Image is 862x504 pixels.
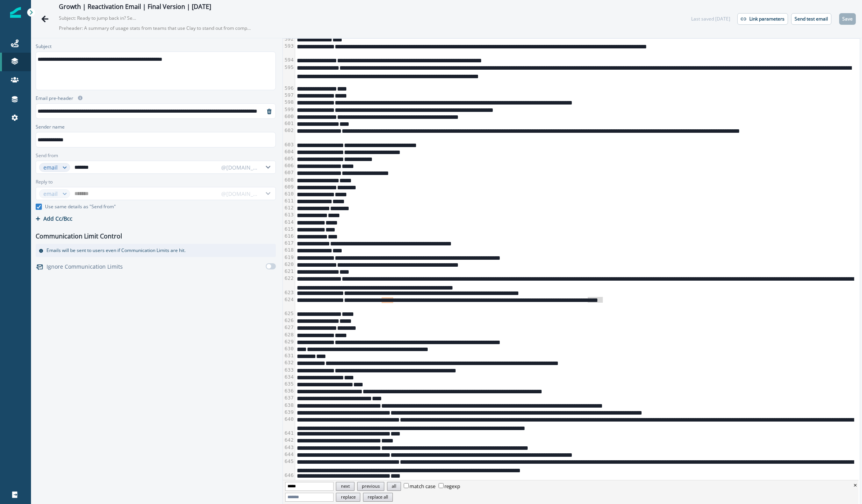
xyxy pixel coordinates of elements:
p: Ignore Communication Limits [46,262,123,271]
div: 599 [283,106,295,113]
div: 639 [283,409,295,416]
button: Send test email [791,13,831,25]
div: 605 [283,155,295,162]
p: Send test email [795,16,828,22]
div: 619 [283,254,295,261]
div: 634 [283,374,295,381]
div: 608 [283,177,295,183]
div: 622 [283,275,295,289]
div: 647 [283,479,295,486]
label: match case [404,483,436,490]
div: 615 [283,226,295,233]
p: Subject: Ready to jump back in? See how winning GTM teams are using Clay. [59,12,136,22]
img: Inflection [10,7,21,18]
div: 630 [283,345,295,352]
button: Go back [37,11,53,27]
label: Reply to [36,178,53,185]
div: 626 [283,317,295,324]
div: 593 [283,43,295,57]
div: 632 [283,359,295,366]
div: 643 [283,444,295,451]
div: 628 [283,331,295,338]
div: 644 [283,451,295,458]
div: 606 [283,162,295,169]
div: 642 [283,437,295,444]
div: 627 [283,324,295,331]
label: Send from [36,152,58,159]
p: Emails will be sent to users even if Communication Limits are hit. [46,247,186,254]
button: close [853,480,857,490]
div: 613 [283,211,295,218]
button: Add Cc/Bcc [36,215,72,222]
div: 618 [283,247,295,254]
p: Use same details as "Send from" [45,203,116,210]
div: 600 [283,113,295,120]
p: Sender name [36,123,65,132]
div: 636 [283,387,295,394]
p: Email pre-header [36,95,73,103]
div: 601 [283,120,295,127]
div: 638 [283,402,295,409]
div: 621 [283,268,295,275]
div: 646 [283,472,295,479]
div: 635 [283,381,295,387]
div: 609 [283,183,295,190]
svg: remove-preheader [266,108,272,115]
input: regexp [439,483,444,488]
div: 645 [283,458,295,472]
div: 596 [283,85,295,92]
div: 633 [283,367,295,374]
button: all [387,482,401,491]
input: match case [404,483,409,488]
p: Communication Limit Control [36,231,122,241]
div: 640 [283,416,295,430]
div: 598 [283,99,295,106]
div: 604 [283,148,295,155]
div: Last saved [DATE] [691,15,730,22]
button: Save [839,13,856,25]
button: Link parameters [737,13,788,25]
input: Find [285,482,334,491]
div: 625 [283,310,295,317]
p: Save [842,16,853,22]
input: Replace [285,493,334,502]
div: 610 [283,190,295,197]
div: 611 [283,197,295,204]
div: 629 [283,338,295,345]
div: 594 [283,57,295,63]
div: 617 [283,240,295,247]
div: 597 [283,92,295,99]
button: replace [336,493,360,502]
button: next [336,482,354,491]
div: 624 [283,296,295,310]
div: 595 [283,64,295,85]
div: 607 [283,169,295,176]
div: 637 [283,394,295,401]
div: 616 [283,233,295,240]
div: 603 [283,141,295,148]
label: regexp [439,483,461,490]
p: Subject [36,43,52,51]
div: 631 [283,352,295,359]
button: previous [357,482,384,491]
p: Link parameters [749,16,785,22]
div: 592 [283,36,295,43]
div: 602 [283,127,295,141]
div: 623 [283,289,295,296]
p: Preheader: A summary of usage stats from teams that use Clay to stand out from competitors. Join ... [59,22,253,35]
button: replace all [363,493,393,502]
div: 612 [283,204,295,211]
div: 614 [283,219,295,226]
div: 641 [283,430,295,437]
div: @[DOMAIN_NAME] [221,163,258,171]
div: 620 [283,261,295,268]
div: email [43,163,59,171]
div: Growth | Reactivation Email | Final Version | [DATE] [59,3,211,12]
